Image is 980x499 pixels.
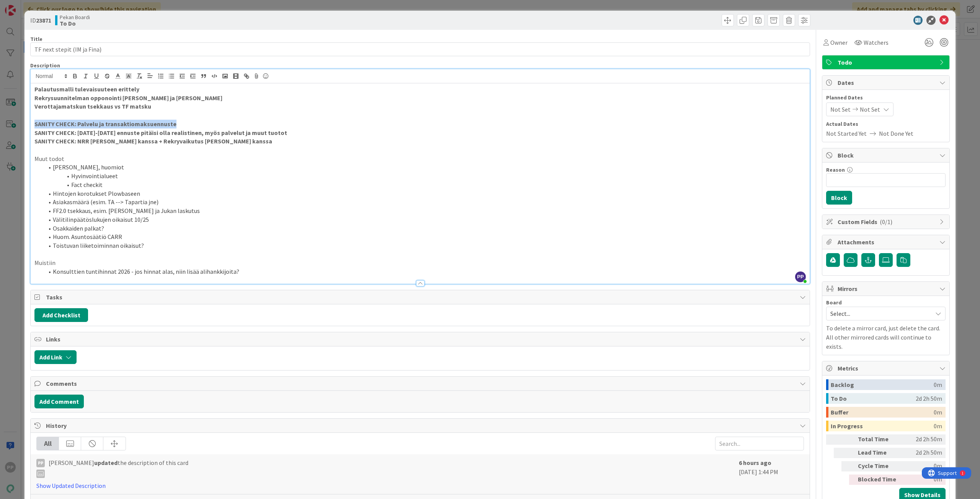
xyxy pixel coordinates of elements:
[715,437,804,450] input: Search...
[46,421,796,430] span: History
[858,448,900,458] div: Lead Time
[34,137,272,145] strong: SANITY CHECK: NRR [PERSON_NAME] kanssa + Rekryvaikutus [PERSON_NAME] kanssa
[838,151,936,160] span: Block
[44,180,806,189] li: Fact checkit
[30,42,810,56] input: type card name here...
[30,62,60,69] span: Description
[40,3,42,9] div: 1
[36,482,106,489] a: Show Updated Description
[30,16,51,25] span: ID
[739,459,771,466] b: 6 hours ago
[46,293,796,302] span: Tasks
[826,191,852,205] button: Block
[826,129,867,138] span: Not Started Yet
[34,350,77,364] button: Add Link
[46,379,796,388] span: Comments
[46,335,796,344] span: Links
[36,459,45,467] div: PP
[858,461,900,471] div: Cycle Time
[858,434,900,445] div: Total Time
[34,258,806,267] p: Muistiin
[44,198,806,206] li: Asiakasmäärä (esim. TA --> Tapartia jne)
[44,267,806,276] li: Konsulttien tuntihinnat 2026 - jos hinnat alas, niin lisää alihankkijoita?
[838,78,936,87] span: Dates
[831,379,934,390] div: Backlog
[860,105,880,114] span: Not Set
[826,300,842,305] span: Board
[903,448,942,458] div: 2d 2h 50m
[34,129,287,137] strong: SANITY CHECK: [DATE]-[DATE] ennuste pitäisi olla realistinen, myös palvelut ja muut tuotot
[739,458,804,490] div: [DATE] 1:44 PM
[858,475,900,485] div: Blocked Time
[94,459,118,466] b: updated
[838,237,936,247] span: Attachments
[879,129,913,138] span: Not Done Yet
[838,364,936,373] span: Metrics
[903,461,942,471] div: 0m
[34,154,806,163] p: Muut todot
[838,284,936,293] span: Mirrors
[831,393,916,404] div: To Do
[30,36,42,42] label: Title
[826,94,946,102] span: Planned Dates
[44,215,806,224] li: Välitilinpäätöslukujen oikaisut 10/25
[864,38,889,47] span: Watchers
[826,120,946,128] span: Actual Dates
[44,224,806,233] li: Osakkaiden palkat?
[34,308,88,322] button: Add Checklist
[44,232,806,241] li: Huom. Asuntosäätiö CARR
[831,407,934,418] div: Buffer
[934,379,942,390] div: 0m
[34,94,222,102] strong: Rekrysuunnitelman opponointi [PERSON_NAME] ja [PERSON_NAME]
[934,407,942,418] div: 0m
[916,393,942,404] div: 2d 2h 50m
[60,14,90,20] span: Pekan Boardi
[826,166,845,173] label: Reason
[903,434,942,445] div: 2d 2h 50m
[831,421,934,431] div: In Progress
[795,271,806,282] span: PP
[60,20,90,26] b: To Do
[44,163,806,172] li: [PERSON_NAME], huomiot
[830,38,848,47] span: Owner
[826,323,946,351] p: To delete a mirror card, just delete the card. All other mirrored cards will continue to exists.
[34,120,176,128] strong: SANITY CHECK: Palvelu ja transaktiomaksuennuste
[44,189,806,198] li: Hintojen korotukset Plowbaseen
[44,172,806,180] li: Hyvinvointialueet
[34,395,84,408] button: Add Comment
[37,437,59,450] div: All
[934,421,942,431] div: 0m
[838,58,936,67] span: Todo
[34,85,139,93] strong: Palautusmalli tulevaisuuteen erittely
[830,105,851,114] span: Not Set
[880,218,892,226] span: ( 0/1 )
[44,206,806,215] li: FF2.0 tsekkaus, esim. [PERSON_NAME] ja Jukan laskutus
[16,1,35,10] span: Support
[49,458,188,478] span: [PERSON_NAME] the description of this card
[903,475,942,485] div: 0m
[36,16,51,24] b: 23871
[830,308,928,319] span: Select...
[34,102,151,110] strong: Verottajamatskun tsekkaus vs TF matsku
[838,217,936,226] span: Custom Fields
[44,241,806,250] li: Toistuvan liiketoiminnan oikaisut?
